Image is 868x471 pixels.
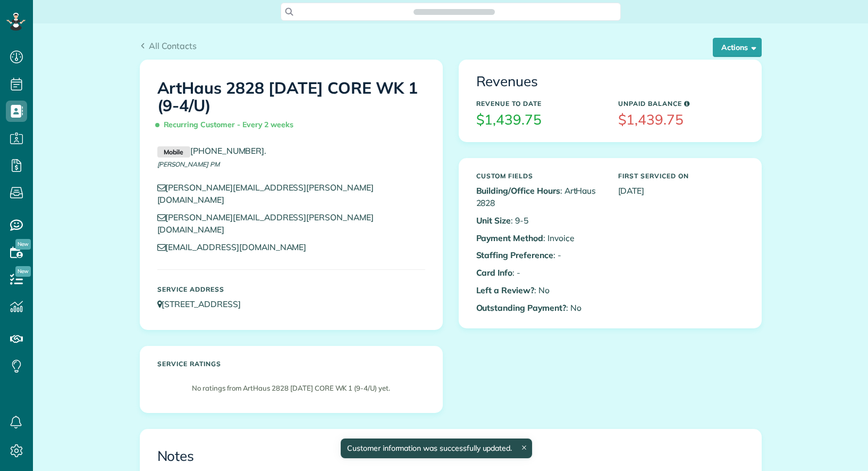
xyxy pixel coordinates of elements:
[15,239,31,250] span: New
[476,172,602,179] h5: Custom Fields
[157,115,298,134] span: Recurring Customer - Every 2 weeks
[157,212,374,235] a: [PERSON_NAME][EMAIL_ADDRESS][PERSON_NAME][DOMAIN_NAME]
[15,266,31,277] span: New
[163,383,420,393] p: No ratings from ArtHaus 2828 [DATE] CORE WK 1 (9-4/U) yet.
[157,160,220,168] span: [PERSON_NAME] PM
[157,360,425,367] h5: Service ratings
[476,302,566,313] b: Outstanding Payment?
[476,112,602,128] h3: $1,439.75
[140,39,197,52] a: All Contacts
[157,286,425,293] h5: Service Address
[424,6,484,17] span: Search ZenMaid…
[476,100,602,107] h5: Revenue to Date
[476,185,560,196] b: Building/Office Hours
[618,100,744,107] h5: Unpaid Balance
[157,182,374,205] a: [PERSON_NAME][EMAIL_ADDRESS][PERSON_NAME][DOMAIN_NAME]
[149,40,197,51] span: All Contacts
[476,233,543,243] b: Payment Method
[713,38,762,57] button: Actions
[341,439,532,458] div: Customer information was successfully updated.
[157,145,265,156] a: Mobile[PHONE_NUMBER]
[476,232,602,244] p: : Invoice
[476,249,602,261] p: : -
[157,242,317,252] a: [EMAIL_ADDRESS][DOMAIN_NAME]
[157,145,425,158] p: .
[476,267,513,278] b: Card Info
[476,284,602,296] p: : No
[157,146,190,158] small: Mobile
[618,172,744,179] h5: First Serviced On
[476,74,744,89] h3: Revenues
[618,112,744,128] h3: $1,439.75
[157,79,425,134] h1: ArtHaus 2828 [DATE] CORE WK 1 (9-4/U)
[476,214,602,227] p: : 9-5
[157,449,744,464] h3: Notes
[476,285,534,295] b: Left a Review?
[476,267,602,279] p: : -
[157,299,251,309] a: [STREET_ADDRESS]
[476,185,602,209] p: : ArtHaus 2828
[476,250,553,260] b: Staffing Preference
[476,302,602,314] p: : No
[618,185,744,197] p: [DATE]
[476,215,511,226] b: Unit Size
